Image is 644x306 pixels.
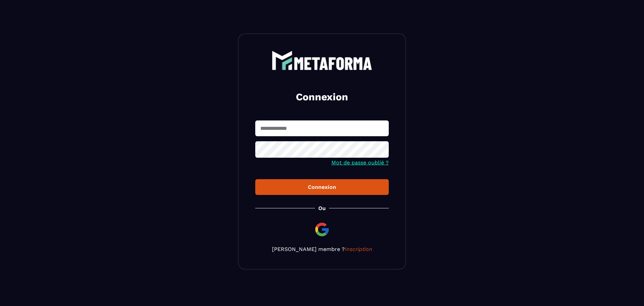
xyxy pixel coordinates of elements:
img: logo [272,51,372,70]
button: Connexion [255,179,389,195]
h2: Connexion [263,90,381,104]
p: Ou [318,205,326,211]
p: [PERSON_NAME] membre ? [255,246,389,252]
a: Mot de passe oublié ? [331,159,389,166]
div: Connexion [261,184,383,190]
a: Inscription [345,246,372,252]
a: logo [255,51,389,70]
img: google [314,221,330,238]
